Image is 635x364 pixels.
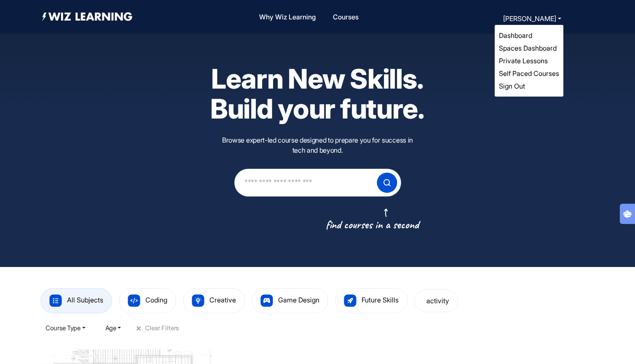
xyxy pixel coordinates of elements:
[499,82,525,90] a: Sign Out
[256,8,319,26] a: Why Wiz Learning
[134,323,145,333] span: +
[499,31,532,40] a: Dashboard
[67,296,103,304] span: All Subjects
[170,135,465,155] p: Browse expert-led course designed to prepare you for success in tech and beyond.
[192,296,236,304] a: Creative
[362,296,399,304] span: Future Skills
[145,296,167,304] span: Coding
[499,69,559,78] a: Self Paced Courses
[344,296,399,304] a: Future Skills
[260,296,319,304] a: Game Design
[170,64,465,124] h1: Learn New Skills. Build your future.
[128,296,167,304] a: Coding
[501,13,564,24] button: [PERSON_NAME]
[278,296,319,304] span: Game Design
[136,325,179,332] button: +Clear Filters
[499,44,557,52] a: Spaces Dashboard
[499,57,548,65] a: Private Lessons
[330,8,362,26] a: Courses
[49,296,103,304] a: All Subjects
[100,320,126,337] button: Age
[426,297,449,305] span: activity
[423,297,449,305] a: activity
[40,320,91,337] button: Course Type
[209,296,236,304] span: Creative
